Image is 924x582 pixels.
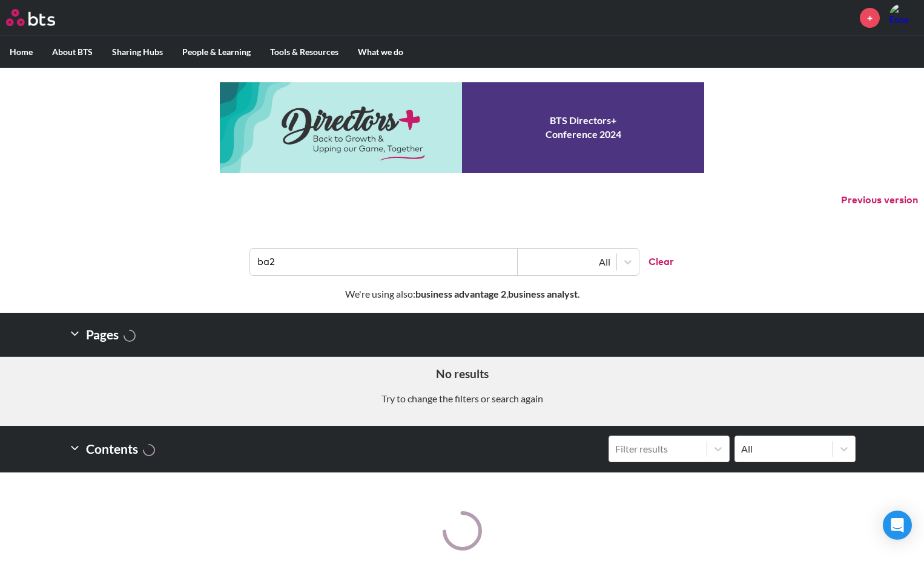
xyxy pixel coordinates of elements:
[173,36,260,68] label: People & Learning
[220,82,704,173] a: Conference 2024
[741,442,827,456] div: All
[68,436,155,462] h2: Contents
[102,36,173,68] label: Sharing Hubs
[6,9,55,26] img: BTS Logo
[524,255,610,269] div: All
[9,366,915,382] h5: No results
[250,249,518,275] input: Find contents, pages and demos...
[615,442,701,456] div: Filter results
[9,392,915,405] p: Try to change the filters or search again
[889,3,918,32] a: Profile
[508,288,578,299] strong: business analyst
[889,3,918,32] img: Esne Basson
[415,288,506,299] strong: business advantage 2
[860,8,880,28] a: +
[639,249,674,275] button: Clear
[6,9,78,26] a: Go home
[883,511,912,540] div: Open Intercom Messenger
[68,322,136,347] h2: Pages
[260,36,348,68] label: Tools & Resources
[841,194,918,207] button: Previous version
[42,36,102,68] label: About BTS
[348,36,413,68] label: What we do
